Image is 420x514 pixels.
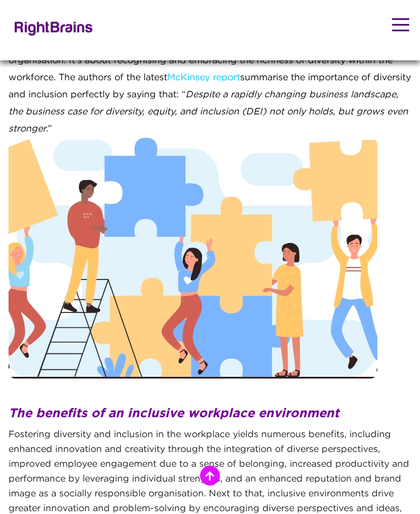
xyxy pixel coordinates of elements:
[11,19,93,36] img: Rightbrains
[9,35,411,138] div: summarise the importance of diversity and inclusion perfectly by saying that: “ .”
[167,73,240,82] a: McKinsey report
[9,39,393,82] span: Inclusive workspace is a fundamental aspect of building a thriving and sustainable organisation. ...
[9,91,408,133] em: Despite a rapidly changing business landscape, the business case for diversity, equity, and inclu...
[9,408,339,420] span: The benefits of an inclusive workplace environment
